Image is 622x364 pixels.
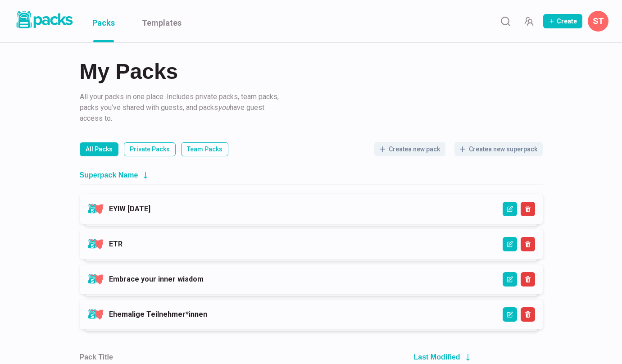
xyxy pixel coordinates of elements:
a: Packs logo [14,9,74,33]
button: Createa new pack [374,142,445,156]
button: Createa new superpack [454,142,543,156]
p: Team Packs [187,145,222,154]
button: Create Pack [543,14,582,28]
button: Manage Team Invites [520,12,538,30]
button: Delete Superpack [521,237,535,251]
button: Edit [503,202,517,216]
p: All Packs [86,145,113,154]
h2: Pack Title [80,353,113,361]
button: Search [496,12,514,30]
h2: Superpack Name [80,171,138,179]
button: Edit [503,272,517,287]
i: you [218,103,230,112]
h2: My Packs [80,61,543,82]
button: Savina Tilmann [588,11,608,32]
h2: Last Modified [414,353,460,361]
p: Private Packs [130,145,170,154]
img: Packs logo [14,9,74,30]
p: All your packs in one place. Includes private packs, team packs, packs you've shared with guests,... [80,91,282,124]
button: Delete Superpack [521,202,535,216]
button: Edit [503,307,517,322]
button: Delete Superpack [521,307,535,322]
button: Delete Superpack [521,272,535,287]
button: Edit [503,237,517,251]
